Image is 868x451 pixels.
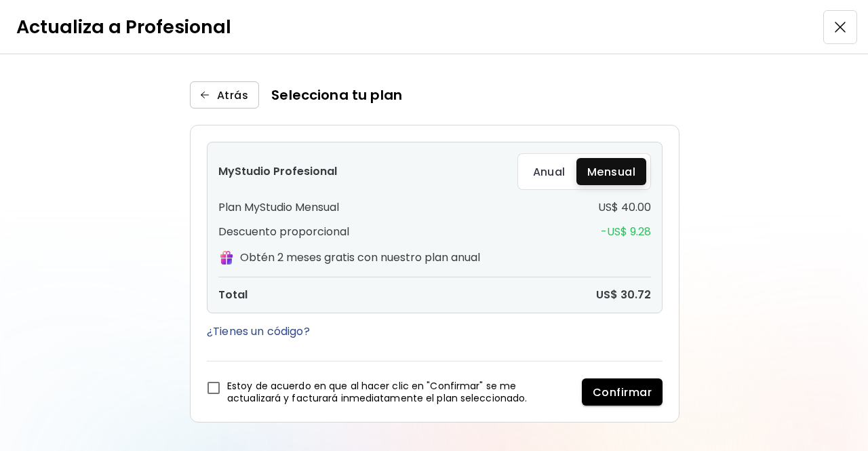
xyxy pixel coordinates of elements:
span: Anual [533,165,566,179]
h5: - US$ 9.28 [601,225,651,239]
h6: Estoy de acuerdo en que al hacer clic en "Confirmar" se me actualizará y facturará inmediatamente... [227,380,549,404]
h5: US$ 40.00 [598,201,651,214]
button: Confirmar [582,378,663,406]
span: Atrás [201,88,248,102]
h5: Actualiza a Profesional [16,14,231,41]
h5: Obtén 2 meses gratis con nuestro plan anual [240,251,480,264]
button: Mensual [576,158,646,185]
h5: Descuento proporcional [218,225,349,239]
p: ¿Tienes un código? [207,324,663,339]
button: Anual [522,158,576,185]
img: backIcon [198,88,212,102]
h5: Plan MyStudio Mensual [218,201,339,214]
span: Confirmar [593,385,652,399]
span: Mensual [587,165,635,179]
button: close-button [823,10,857,44]
h5: MyStudio Profesional [218,165,337,178]
h5: Total [218,288,248,302]
h4: Selecciona tu plan [271,85,402,105]
h5: US$ 30.72 [596,288,651,302]
img: close-button [832,19,848,35]
button: backIconAtrás [190,81,259,109]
